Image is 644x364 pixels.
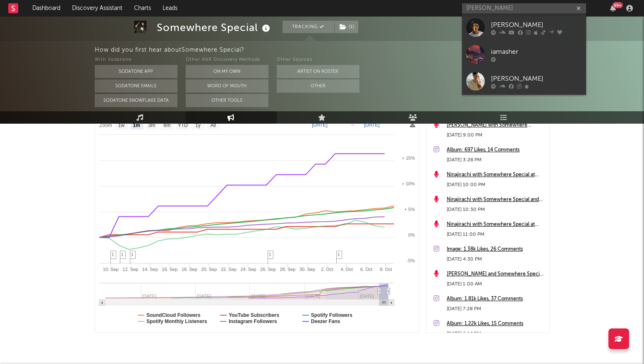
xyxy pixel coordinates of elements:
div: [DATE] 4:30 PM [447,254,545,264]
button: Tracking [282,21,334,33]
a: Ninajirachi with Somewhere Special at [GEOGRAPHIC_DATA] ([DATE]) [447,220,545,230]
div: Other A&R Discovery Methods [186,55,268,65]
div: Somewhere Special [157,21,272,34]
text: Spotify Monthly Listeners [146,318,207,324]
text: 30. Sep [299,267,315,272]
text: 0% [408,232,415,237]
a: Ninajirachi with Somewhere Special and Vyblossom at [GEOGRAPHIC_DATA] ([DATE]) [447,195,545,205]
text: → [350,122,355,128]
button: Other [277,79,359,93]
div: [DATE] 1:00 AM [447,279,545,289]
a: Album: 697 Likes, 14 Comments [447,145,545,155]
div: [DATE] 7:28 PM [447,304,545,314]
text: 18. Sep [181,267,197,272]
div: [DATE] 3:28 PM [447,155,545,165]
button: 99+ [610,5,616,12]
a: [PERSON_NAME] with Somewhere Special, dj something, DJ Thank You, and 1 more… at [GEOGRAPHIC_DATA... [447,120,545,130]
text: 28. Sep [280,267,295,272]
a: Album: 1.22k Likes, 15 Comments [447,319,545,329]
div: [DATE] 10:30 PM [447,205,545,215]
text: Deezer Fans [311,318,340,324]
span: 1 [269,252,271,257]
text: + 15% [402,156,415,160]
button: Sodatone App [95,65,177,78]
text: 6m [163,122,170,128]
span: 1 [121,252,124,257]
a: [PERSON_NAME] and Somewhere Special at [GEOGRAPHIC_DATA] ([DATE]) [447,269,545,279]
input: Search for artists [462,3,586,14]
text: 4. Oct [340,267,352,272]
text: -5% [407,258,415,263]
span: ( 1 ) [334,21,359,33]
text: 14. Sep [142,267,158,272]
button: Word Of Mouth [186,79,268,93]
a: Image: 1.38k Likes, 26 Comments [447,244,545,254]
text: 1m [133,122,140,128]
div: [PERSON_NAME] [491,20,582,30]
button: Sodatone Snowflake Data [95,94,177,107]
button: (1) [335,21,358,33]
button: On My Own [186,65,268,78]
text: 26. Sep [260,267,276,272]
text: 3m [148,122,155,128]
text: + 5% [404,207,415,212]
a: [PERSON_NAME] [462,14,586,41]
text: 2. Oct [321,267,333,272]
div: iamasher [491,47,582,57]
div: [DATE] 6:14 PM [447,329,545,339]
a: [PERSON_NAME] [462,68,586,95]
div: [PERSON_NAME] [491,74,582,84]
a: Album: 1.81k Likes, 37 Comments [447,294,545,304]
button: Sodatone Emails [95,79,177,93]
text: 22. Sep [220,267,236,272]
text: All [210,122,215,128]
text: 8. Oct [380,267,392,272]
text: 12. Sep [122,267,138,272]
text: 1y [195,122,201,128]
div: 99 + [613,2,623,8]
text: SoundCloud Followers [146,312,201,318]
text: 20. Sep [201,267,217,272]
text: YouTube Subscribers [228,312,279,318]
div: [DATE] 10:00 PM [447,180,545,190]
text: + 10% [402,181,415,186]
span: 1 [112,252,114,257]
div: With Sodatone [95,55,177,65]
div: [DATE] 11:00 PM [447,230,545,239]
text: 6. Oct [360,267,372,272]
span: 1 [131,252,134,257]
text: Zoom [99,122,112,128]
button: Other Tools [186,94,268,107]
div: [DATE] 9:00 PM [447,130,545,140]
a: Ninajirachi with Somewhere Special at [GEOGRAPHIC_DATA] ([DATE]) [447,170,545,180]
text: 24. Sep [240,267,256,272]
button: Artist on Roster [277,65,359,78]
text: 10. Sep [103,267,118,272]
text: Spotify Followers [311,312,352,318]
text: [DATE] [364,122,380,128]
text: YTD [177,122,187,128]
text: [DATE] [312,122,328,128]
span: 1 [338,252,340,257]
text: 1w [118,122,124,128]
a: iamasher [462,41,586,68]
text: Instagram Followers [228,318,277,324]
div: Other Sources [277,55,359,65]
text: 16. Sep [162,267,177,272]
